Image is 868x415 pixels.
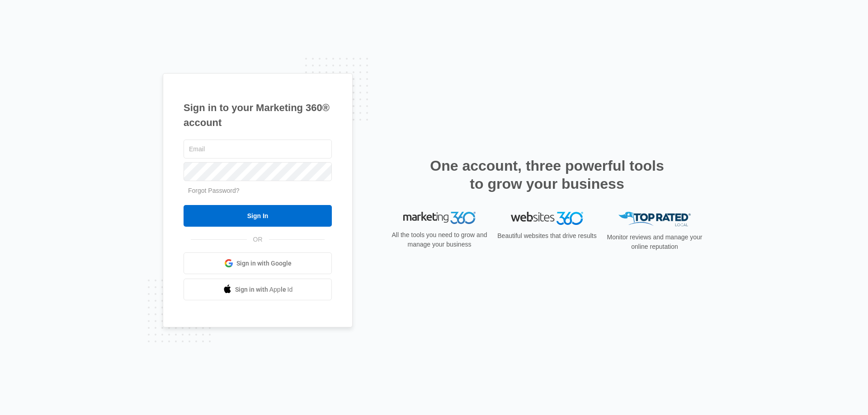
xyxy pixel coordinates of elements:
[235,285,293,294] span: Sign in with Apple Id
[184,252,332,274] a: Sign in with Google
[247,235,269,244] span: OR
[184,279,332,300] a: Sign in with Apple Id
[236,259,292,268] span: Sign in with Google
[511,212,583,225] img: Websites 360
[618,212,691,227] img: Top Rated Local
[184,140,332,159] input: Email
[184,205,332,227] input: Sign In
[604,233,705,252] p: Monitor reviews and manage your online reputation
[184,100,332,130] h1: Sign in to your Marketing 360® account
[427,157,667,193] h2: One account, three powerful tools to grow your business
[188,187,240,194] a: Forgot Password?
[496,232,598,241] p: Beautiful websites that drive results
[389,231,490,250] p: All the tools you need to grow and manage your business
[403,212,476,224] img: Marketing 360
